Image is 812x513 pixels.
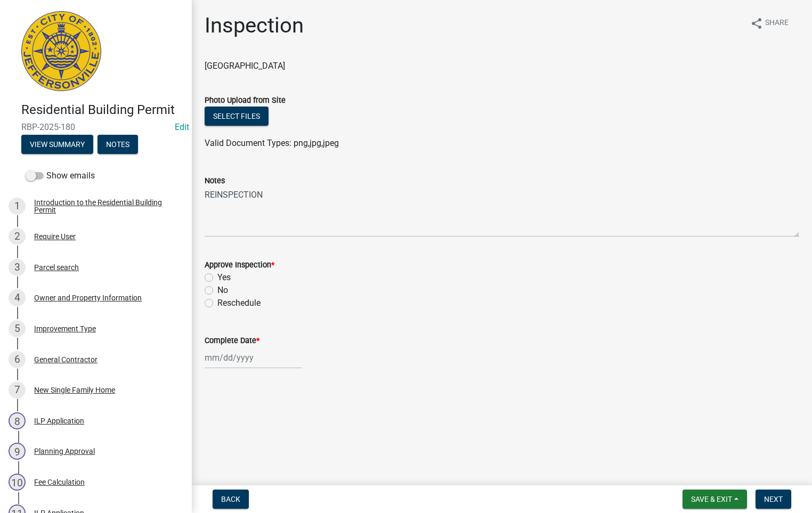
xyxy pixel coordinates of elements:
div: Fee Calculation [34,478,85,486]
wm-modal-confirm: Edit Application Number [175,122,189,132]
h1: Inspection [205,13,304,38]
span: Next [764,495,783,503]
div: Parcel search [34,264,79,271]
div: 5 [9,320,26,337]
span: RBP-2025-180 [21,122,170,132]
div: Introduction to the Residential Building Permit [34,199,175,214]
label: Complete Date [205,337,259,345]
h4: Residential Building Permit [21,102,183,118]
div: 4 [9,289,26,306]
span: Share [765,17,789,30]
button: Back [213,490,249,509]
button: Notes [98,135,138,154]
button: Next [756,490,791,509]
div: New Single Family Home [34,386,115,394]
button: Save & Exit [683,490,747,509]
a: Edit [175,122,189,132]
div: 7 [9,381,26,398]
label: Show emails [26,169,95,182]
p: [GEOGRAPHIC_DATA] [205,60,799,72]
div: 3 [9,259,26,276]
button: shareShare [742,13,797,34]
div: 2 [9,228,26,245]
div: Require User [34,233,76,240]
div: Owner and Property Information [34,294,142,302]
label: Photo Upload from Site [205,97,286,104]
div: 9 [9,443,26,460]
i: share [750,17,763,30]
wm-modal-confirm: Summary [21,141,93,149]
div: 8 [9,412,26,429]
label: Yes [217,271,231,284]
div: 1 [9,198,26,215]
span: Back [221,495,240,503]
img: City of Jeffersonville, Indiana [21,11,101,91]
div: Planning Approval [34,447,95,455]
div: 10 [9,474,26,491]
label: Approve Inspection [205,262,274,269]
label: No [217,284,228,297]
button: View Summary [21,135,93,154]
input: mm/dd/yyyy [205,347,302,369]
wm-modal-confirm: Notes [98,141,138,149]
div: General Contractor [34,356,98,363]
span: Save & Exit [691,495,732,503]
label: Notes [205,177,225,185]
div: 6 [9,351,26,368]
div: Improvement Type [34,325,96,332]
label: Reschedule [217,297,261,310]
div: ILP Application [34,417,84,425]
button: Select files [205,107,269,126]
span: Valid Document Types: png,jpg,jpeg [205,138,339,148]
